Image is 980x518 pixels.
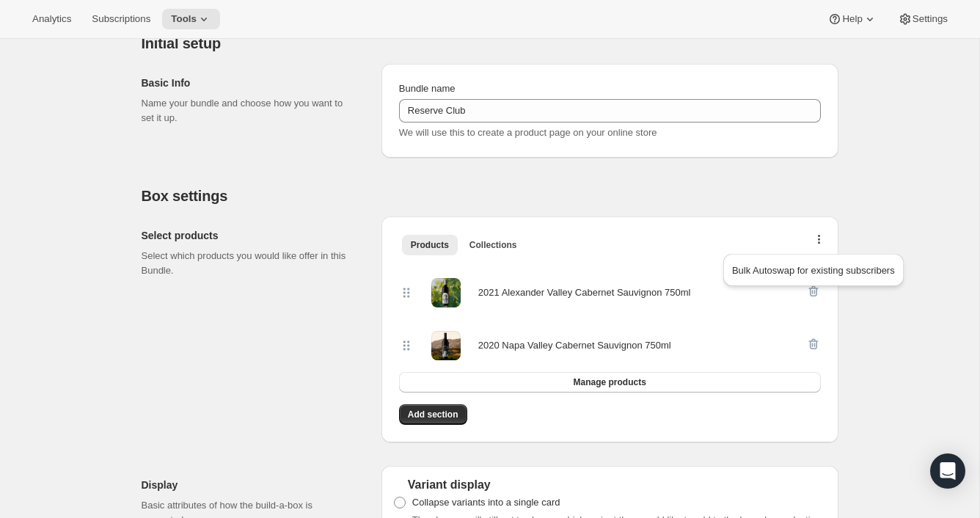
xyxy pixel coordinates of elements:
span: Bulk Autoswap for existing subscribers [732,265,895,276]
span: Manage products [573,376,646,388]
p: Name your bundle and choose how you want to set it up. [142,96,358,125]
img: 2020 Napa Valley Cabernet Sauvignon 750ml [431,331,461,360]
h2: Select products [142,228,358,243]
span: Settings [913,13,948,25]
button: Settings [889,9,957,29]
span: Analytics [32,13,71,25]
span: Bundle name [399,83,456,94]
h2: Display [142,478,358,492]
button: Manage products [399,372,821,393]
div: 2020 Napa Valley Cabernet Sauvignon 750ml [478,338,671,353]
span: Products [411,239,449,251]
div: Open Intercom Messenger [930,453,965,489]
button: Subscriptions [83,9,159,29]
span: Subscriptions [92,13,150,25]
span: Tools [171,13,197,25]
button: Tools [162,9,220,29]
span: Collections [469,239,517,251]
img: 2021 Alexander Valley Cabernet Sauvignon 750ml [431,278,461,307]
span: Collapse variants into a single card [412,497,560,508]
span: Help [842,13,862,25]
div: 2021 Alexander Valley Cabernet Sauvignon 750ml [478,285,691,300]
span: Add section [408,409,458,420]
h2: Initial setup [142,34,838,52]
span: We will use this to create a product page on your online store [399,127,657,138]
button: Analytics [23,9,80,29]
h2: Basic Info [142,76,358,90]
button: Add section [399,404,467,425]
h2: Box settings [142,187,838,205]
div: Variant display [393,478,827,492]
input: ie. Smoothie box [399,99,821,123]
button: Help [819,9,885,29]
p: Select which products you would like offer in this Bundle. [142,249,358,278]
